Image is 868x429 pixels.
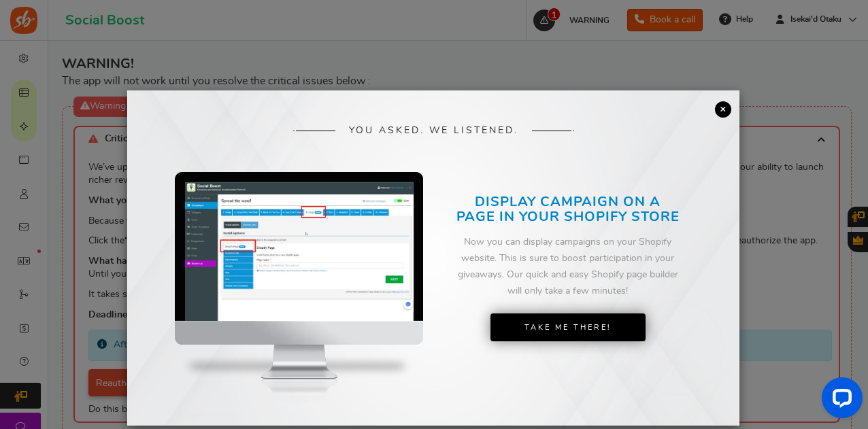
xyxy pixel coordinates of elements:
span: YOU ASKED. WE LISTENED. [349,126,518,136]
h2: DISPLAY CAMPAIGN ON A PAGE IN YOUR SHOPIFY STORE [455,194,681,224]
div: Now you can display campaigns on your Shopify website. This is sure to boost participation in you... [455,235,681,299]
img: screenshot [185,182,414,321]
iframe: LiveChat chat widget [811,372,868,429]
a: Take Me There! [490,313,646,342]
img: mockup [175,172,423,424]
a: × [715,101,731,118]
